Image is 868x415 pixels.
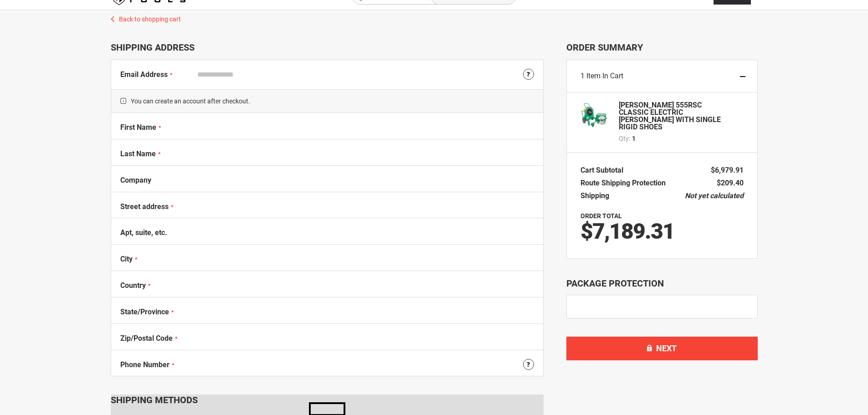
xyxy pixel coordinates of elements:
img: GREENLEE 555RSC CLASSIC ELECTRIC BENDER WITH SINGLE RIGID SHOES [580,102,608,129]
span: 1 [580,72,585,80]
span: Item in Cart [586,72,623,80]
strong: Order Total [580,212,622,220]
a: Back to shopping cart [102,10,767,24]
span: State/Province [120,307,169,316]
span: You can create an account after checkout. [111,89,543,113]
span: Last Name [120,149,156,158]
span: Next [656,343,677,353]
span: 1 [632,134,636,143]
span: $209.40 [717,179,744,187]
span: First Name [120,123,156,132]
span: Zip/Postal Code [120,334,173,343]
span: Company [120,176,151,184]
div: Package Protection [566,277,758,290]
button: Next [566,337,758,360]
span: Not yet calculated [685,191,744,200]
span: Apt, suite, etc. [120,228,167,237]
th: Route Shipping Protection [580,177,670,190]
span: $7,189.31 [580,218,674,244]
span: Street address [120,202,169,211]
span: $6,979.91 [711,166,744,174]
strong: [PERSON_NAME] 555RSC CLASSIC ELECTRIC [PERSON_NAME] WITH SINGLE RIGID SHOES [619,102,732,131]
th: Cart Subtotal [580,164,628,177]
span: Qty [619,135,629,142]
span: Email Address [120,70,168,79]
span: Phone Number [120,360,169,369]
span: Country [120,281,146,290]
span: Shipping [580,191,609,200]
div: Shipping Address [111,42,544,53]
span: Order Summary [566,42,758,53]
span: City [120,255,133,263]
